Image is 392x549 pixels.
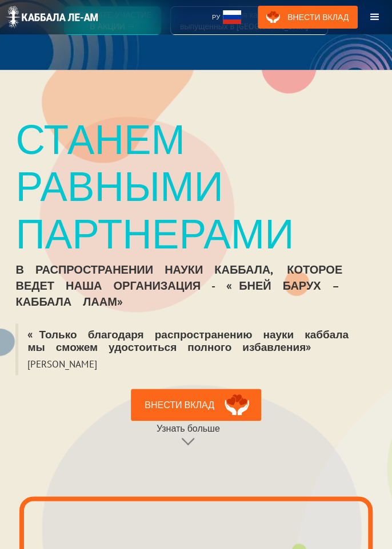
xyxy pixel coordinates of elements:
a: Внести Вклад [258,6,358,29]
div: Узнать больше [157,422,220,434]
div: Станем равными партнерами [15,116,376,257]
div: Ру [203,5,253,30]
div: в распространении науки каббала, которое ведет наша организация - «Бней Барух – Каббала лаАм» [15,262,376,310]
blockquote: [PERSON_NAME] [15,358,106,375]
blockquote: «Только благодаря распространению науки каббала мы сможем удостоиться полного избавления» [15,323,376,358]
div: Ру [212,11,220,23]
a: Узнать больше [157,421,220,453]
a: Внести вклад [131,389,261,421]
